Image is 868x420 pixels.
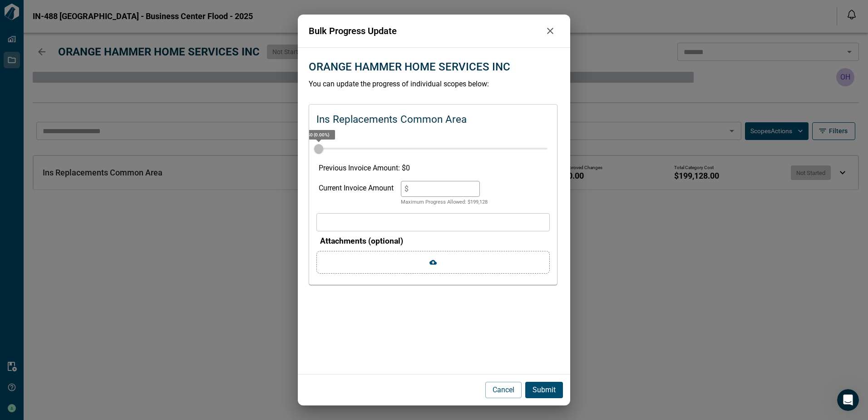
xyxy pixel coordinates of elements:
[309,24,541,38] p: Bulk Progress Update
[525,382,563,398] button: Submit
[319,181,394,206] div: Current Invoice Amount
[309,59,510,75] p: ORANGE HAMMER HOME SERVICES INC
[401,199,488,206] p: Maximum Progress Allowed: $ 199,128
[837,389,859,411] iframe: Intercom live chat
[320,235,550,247] p: Attachments (optional)
[493,385,514,395] p: Cancel
[319,163,547,174] p: Previous Invoice Amount: $ 0
[404,185,409,193] span: $
[485,382,522,398] button: Cancel
[533,385,556,395] p: Submit
[309,79,559,90] p: You can update the progress of individual scopes below:
[316,112,467,127] p: Ins Replacements Common Area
